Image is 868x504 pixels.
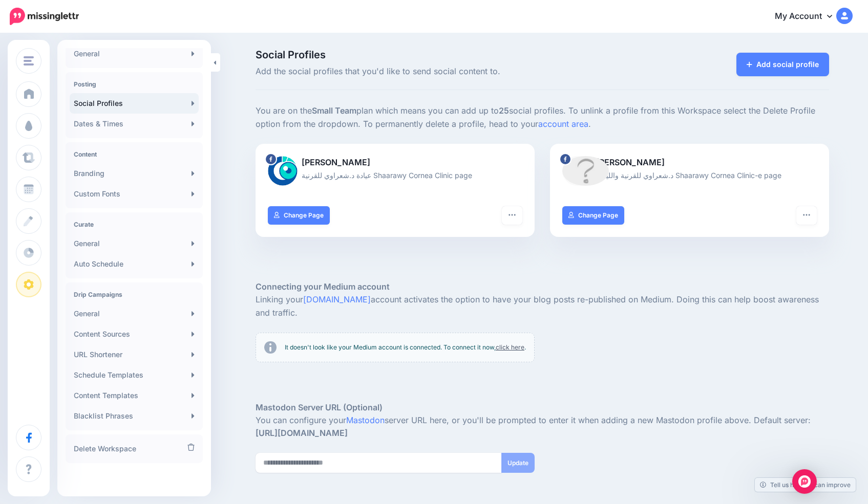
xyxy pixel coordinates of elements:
h5: Mastodon Server URL (Optional) [256,401,829,414]
h4: Drip Campaigns [74,291,195,298]
span: Add the social profiles that you'd like to send social content to. [256,65,633,78]
img: menu.png [24,56,34,65]
p: Linking your account activates the option to have your blog posts re-published on Medium. Doing t... [256,293,829,320]
a: account area [538,119,588,129]
h5: Connecting your Medium account [256,280,829,293]
a: Content Sources [70,324,199,344]
a: Tell us how we can improve [755,478,856,492]
a: Social Profiles [70,93,199,114]
p: You are on the plan which means you can add up to social profiles. To unlink a profile from this ... [256,104,829,131]
h4: Curate [74,221,195,228]
a: Blacklist Phrases [70,406,199,426]
a: Change Page [562,206,624,225]
a: Delete Workspace [70,439,199,459]
p: [PERSON_NAME] [268,156,522,169]
a: URL Shortener [70,344,199,365]
a: Change Page [268,206,330,225]
a: Dates & Times [70,114,199,134]
a: Mastodon [346,415,385,425]
a: Custom Fonts [70,184,199,204]
button: Update [501,453,535,473]
p: [PERSON_NAME] [562,156,817,169]
p: د.شعراوي للقرنية والليزك Shaarawy Cornea Clinic-e page [562,169,817,181]
p: عيادة د.شعراوي للقرنية Shaarawy Cornea Clinic page [268,169,522,181]
a: Add social profile [736,53,829,76]
b: 25 [499,105,509,116]
p: You can configure your server URL here, or you'll be prompted to enter it when adding a new Masto... [256,414,829,441]
a: General [70,233,199,254]
a: General [70,43,199,64]
div: Open Intercom Messenger [792,469,817,494]
strong: [URL][DOMAIN_NAME] [256,428,348,438]
h4: Content [74,150,195,158]
b: Small Team [312,105,356,116]
a: General [70,303,199,324]
a: [DOMAIN_NAME] [303,294,371,304]
a: click here [496,343,524,351]
img: picture-bsa82008.png [562,156,609,186]
img: info-circle-grey.png [264,341,277,354]
span: Social Profiles [256,50,633,60]
p: It doesn't look like your Medium account is connected. To connect it now, . [285,342,526,353]
a: Content Templates [70,385,199,406]
img: picture-bsa81204.png [268,156,298,186]
a: Schedule Templates [70,365,199,385]
a: Branding [70,163,199,184]
img: Missinglettr [10,8,79,25]
a: Auto Schedule [70,254,199,274]
a: My Account [765,4,853,29]
h4: Posting [74,80,195,88]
